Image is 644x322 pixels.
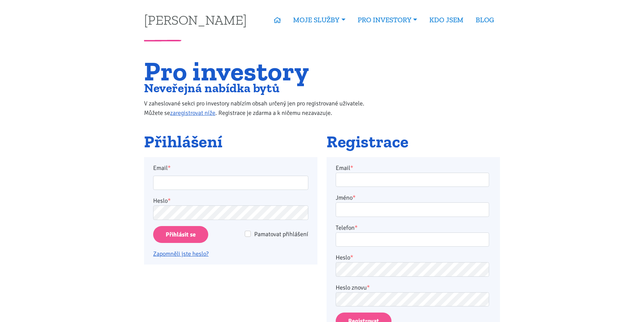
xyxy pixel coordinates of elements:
abbr: required [350,254,353,261]
a: zaregistrovat níže [170,109,215,117]
label: Heslo [153,196,171,205]
p: V zaheslované sekci pro investory nabízím obsah určený jen pro registrované uživatele. Můžete se ... [144,99,378,118]
h2: Přihlášení [144,133,317,151]
label: Heslo [336,253,353,262]
a: Zapomněli jste heslo? [153,250,209,257]
label: Email [149,163,313,173]
input: Přihlásit se [153,226,208,243]
h1: Pro investory [144,60,378,82]
label: Heslo znovu [336,283,370,292]
abbr: required [350,164,353,172]
label: Telefon [336,223,358,232]
label: Jméno [336,193,356,202]
abbr: required [367,284,370,291]
a: MOJE SLUŽBY [287,12,351,28]
a: BLOG [470,12,500,28]
abbr: required [353,194,356,201]
label: Email [336,163,353,173]
h2: Neveřejná nabídka bytů [144,82,378,94]
h2: Registrace [327,133,500,151]
span: Pamatovat přihlášení [254,230,308,238]
abbr: required [355,224,358,231]
a: KDO JSEM [423,12,470,28]
a: [PERSON_NAME] [144,13,247,26]
a: PRO INVESTORY [352,12,423,28]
